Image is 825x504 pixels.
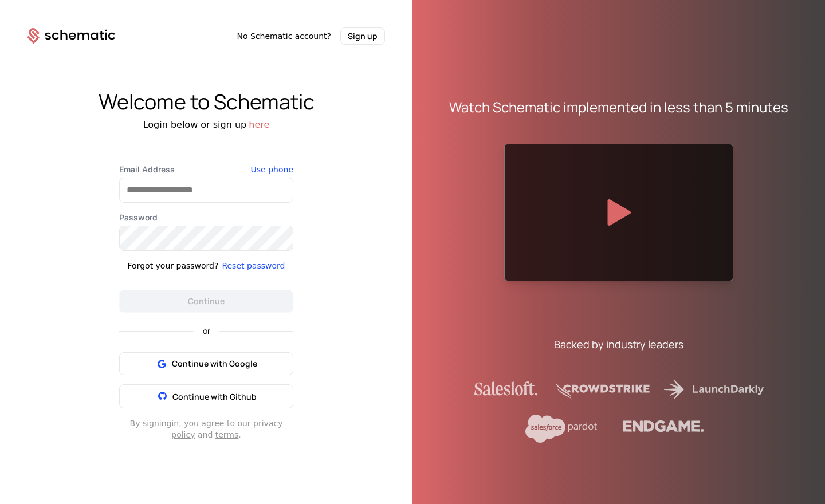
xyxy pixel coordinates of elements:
div: Forgot your password? [128,260,219,271]
span: Continue with Google [172,358,257,369]
button: Reset password [222,260,285,271]
span: Continue with Github [172,391,257,402]
label: Password [119,212,293,223]
button: here [249,118,269,132]
button: Sign up [340,27,385,45]
span: No Schematic account? [237,30,331,42]
div: Backed by industry leaders [554,336,683,352]
button: Continue with Google [119,352,293,375]
div: Watch Schematic implemented in less than 5 minutes [449,98,788,116]
label: Email Address [119,164,293,175]
span: or [194,327,219,335]
button: Continue [119,290,293,313]
a: policy [171,430,195,439]
button: Use phone [251,164,293,175]
div: By signing in , you agree to our privacy and . [119,418,293,440]
a: terms [215,430,239,439]
button: Continue with Github [119,384,293,408]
